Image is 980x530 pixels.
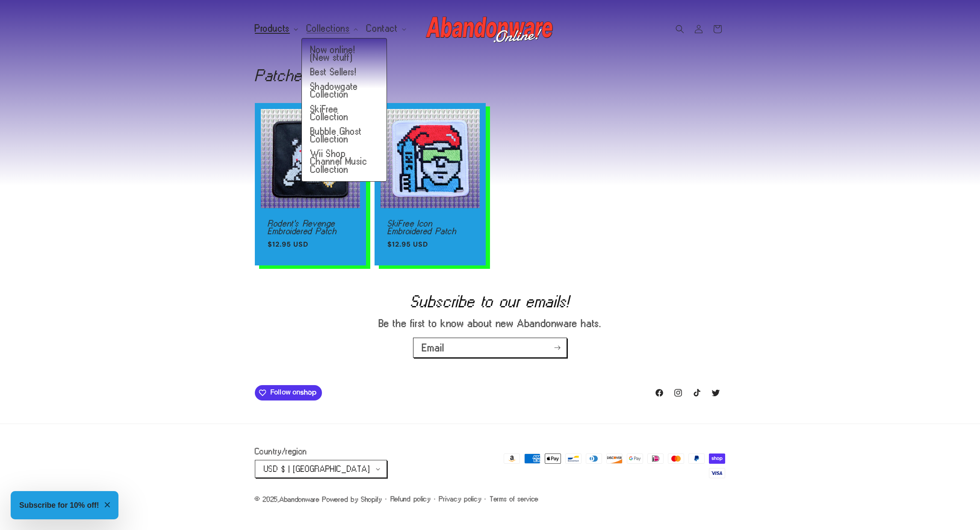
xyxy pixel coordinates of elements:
span: Contact [366,25,398,32]
h1: Patches [255,68,725,82]
a: Now online! (New stuff) [302,43,387,65]
input: Email [413,338,567,357]
a: Terms of service [490,495,539,503]
a: SkiFree Collection [302,102,387,124]
a: SkiFree Icon Embroidered Patch [387,220,473,235]
span: Products [255,25,290,32]
img: Abandonware [426,12,554,46]
a: Abandonware [280,495,320,503]
span: USD $ | [GEOGRAPHIC_DATA] [264,465,370,473]
summary: Search [670,20,689,38]
a: Rodent's Revenge Embroidered Patch [268,220,353,235]
p: Be the first to know about new Abandonware hats. [340,317,640,330]
a: Bubble Ghost Collection [302,124,387,147]
a: Shadowgate Collection [302,79,387,102]
summary: Contact [361,20,409,38]
h2: Country/region [255,447,387,456]
small: © 2025, [255,495,320,503]
button: Subscribe [548,338,567,358]
h2: Subscribe to our emails! [38,294,942,308]
summary: Products [250,20,301,38]
summary: Collections [301,20,362,38]
span: Collections [307,25,350,32]
a: Privacy policy [439,495,481,503]
a: Wii Shop Channel Music Collection [302,147,387,177]
a: Abandonware [423,9,558,49]
button: USD $ | [GEOGRAPHIC_DATA] [255,460,387,478]
a: Refund policy [391,495,431,503]
a: Best Sellers! [302,65,387,79]
a: Powered by Shopify [322,495,382,503]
